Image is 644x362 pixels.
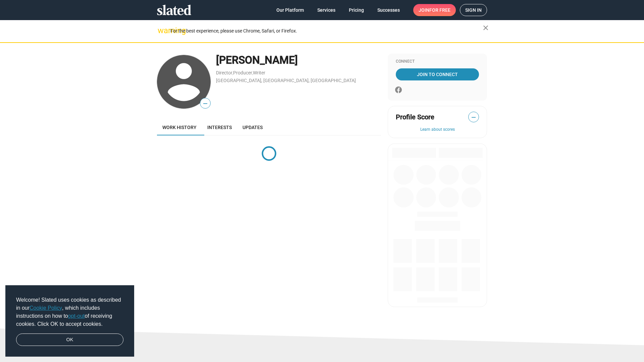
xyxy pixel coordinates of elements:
button: Learn about scores [396,127,479,132]
a: opt-out [68,313,85,319]
span: — [200,99,210,108]
a: dismiss cookie message [16,334,123,346]
span: Sign in [465,4,482,16]
span: Services [317,4,335,16]
div: For the best experience, please use Chrome, Safari, or Firefox. [170,26,483,36]
span: — [469,113,479,122]
span: Our Platform [276,4,304,16]
span: Join [419,4,450,16]
a: Pricing [343,4,369,16]
span: Join To Connect [397,68,478,80]
div: Connect [396,59,479,64]
a: Cookie Policy [30,305,62,311]
a: Writer [253,70,265,75]
div: [PERSON_NAME] [216,53,381,67]
a: Services [312,4,341,16]
a: Director [216,70,232,75]
a: Producer [233,70,252,75]
a: Sign in [460,4,487,16]
span: Interests [207,125,232,130]
a: Our Platform [271,4,309,16]
a: Join To Connect [396,68,479,80]
span: Pricing [349,4,364,16]
span: for free [429,4,450,16]
a: [GEOGRAPHIC_DATA], [GEOGRAPHIC_DATA], [GEOGRAPHIC_DATA] [216,78,356,83]
span: Updates [243,125,263,130]
span: , [232,71,233,75]
span: Successes [377,4,400,16]
a: Interests [202,119,237,135]
span: , [252,71,253,75]
mat-icon: close [482,24,490,32]
a: Successes [372,4,405,16]
mat-icon: warning [158,26,166,35]
span: Welcome! Slated uses cookies as described in our , which includes instructions on how to of recei... [16,296,123,328]
div: cookieconsent [5,285,134,357]
span: Work history [162,125,197,130]
a: Work history [157,119,202,135]
span: Profile Score [396,113,434,122]
a: Updates [237,119,268,135]
a: Joinfor free [413,4,456,16]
